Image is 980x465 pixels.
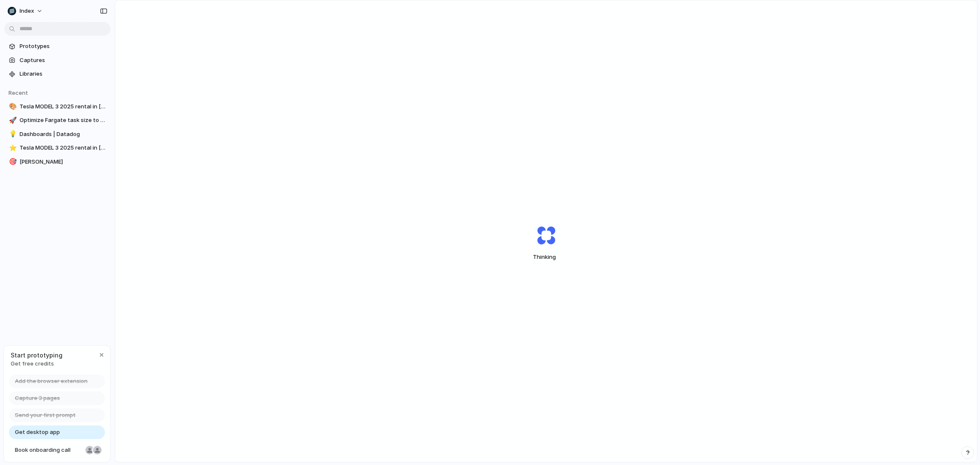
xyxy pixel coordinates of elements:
span: Capture 3 pages [15,394,60,403]
span: Recent [8,89,28,96]
span: Tesla MODEL 3 2025 rental in [GEOGRAPHIC_DATA], [GEOGRAPHIC_DATA] by MRT Adventure Hire .. | Turo [20,144,107,152]
a: 🚀Optimize Fargate task size to save costs | Containers on AWS [4,114,110,127]
button: Index [4,4,47,18]
div: 🚀 [9,116,15,125]
button: 🎨 [8,102,16,111]
span: Optimize Fargate task size to save costs | Containers on AWS [20,116,107,125]
span: Index [20,7,34,15]
a: 🎯[PERSON_NAME] [4,156,110,168]
span: Start prototyping [11,351,62,360]
a: Captures [4,54,110,67]
a: ⭐Tesla MODEL 3 2025 rental in [GEOGRAPHIC_DATA], [GEOGRAPHIC_DATA] by MRT Adventure Hire .. | Turo [4,142,110,154]
div: 🎯 [9,157,15,167]
div: Christian Iacullo [92,445,102,455]
a: 💡Dashboards | Datadog [4,128,110,141]
span: Thinking [517,253,575,261]
span: Prototypes [20,42,107,51]
a: Libraries [4,68,110,80]
div: Nicole Kubica [85,445,95,455]
button: 💡 [8,130,16,139]
span: Send your first prompt [15,411,76,420]
button: 🎯 [8,158,16,166]
div: 💡 [9,129,15,139]
span: Get desktop app [15,428,60,437]
span: Dashboards | Datadog [20,130,107,139]
span: Add the browser extension [15,377,88,386]
span: Captures [20,56,107,65]
a: Book onboarding call [9,443,105,457]
button: 🚀 [8,116,16,125]
a: Prototypes [4,40,110,53]
div: 🎨 [9,102,15,111]
span: Tesla MODEL 3 2025 rental in [GEOGRAPHIC_DATA], [GEOGRAPHIC_DATA] by MRT Adventure Hire .. | Turo [20,102,107,111]
a: 🎨Tesla MODEL 3 2025 rental in [GEOGRAPHIC_DATA], [GEOGRAPHIC_DATA] by MRT Adventure Hire .. | Turo [4,100,110,113]
span: Get free credits [11,360,62,368]
button: ⭐ [8,144,16,152]
span: Libraries [20,70,107,78]
span: Book onboarding call [15,446,82,454]
a: Get desktop app [9,425,105,439]
div: ⭐ [9,143,15,153]
span: [PERSON_NAME] [20,158,107,166]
